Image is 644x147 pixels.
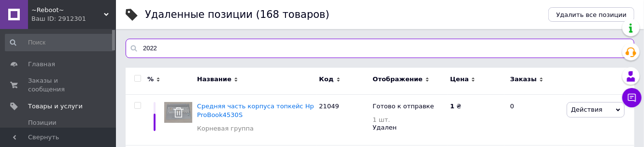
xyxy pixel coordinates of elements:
[197,75,231,84] span: Название
[571,106,602,113] span: Действия
[450,75,469,84] span: Цена
[5,34,114,51] input: Поиск
[28,60,55,69] span: Главная
[28,76,89,94] span: Заказы и сообщения
[28,102,83,111] span: Товары и услуги
[319,103,339,110] span: 21049
[510,75,537,84] span: Заказы
[197,124,254,133] a: Корневая группа
[197,103,314,118] a: Средняя часть корпуса топкейс Hp ProBook4530S
[622,88,642,107] button: Чат с покупателем
[28,118,57,127] span: Позиции
[31,15,116,23] div: Ваш ID: 2912301
[319,75,334,84] span: Код
[31,6,104,15] span: ~Reboot~
[164,102,192,123] img: Средняя часть корпуса топкейс Hp ProBook4530S
[556,11,627,18] span: Удалить все позиции
[373,75,423,84] span: Отображение
[373,123,445,132] div: Удален
[373,116,445,123] div: 1 шт.
[548,7,634,22] button: Удалить все позиции
[145,10,329,20] div: Удаленные позиции (168 товаров)
[504,94,564,146] div: 0
[373,102,445,114] div: Готово к отправке
[450,103,455,110] b: 1
[126,39,634,58] input: Поиск...
[147,75,154,84] span: %
[450,102,502,111] div: ₴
